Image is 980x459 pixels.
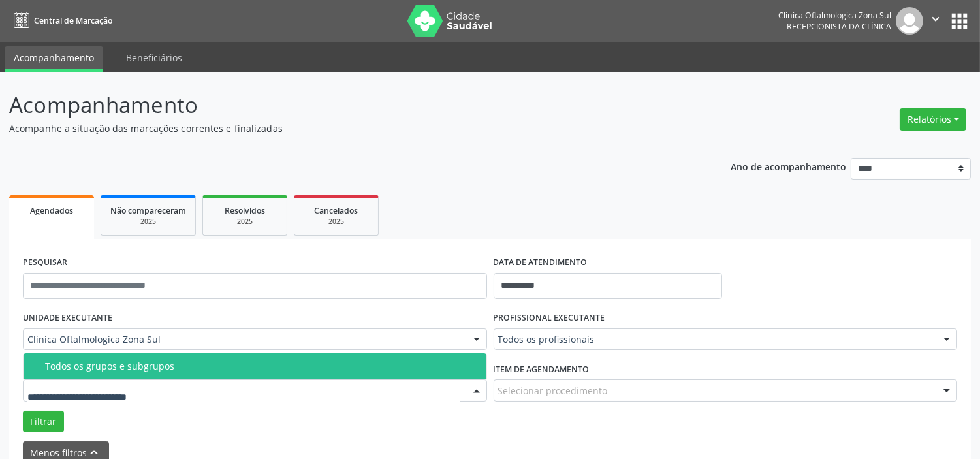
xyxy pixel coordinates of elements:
div: Clinica Oftalmologica Zona Sul [778,10,891,21]
span: Clinica Oftalmologica Zona Sul [27,333,460,346]
p: Acompanhamento [9,89,682,121]
span: Recepcionista da clínica [787,21,891,32]
div: 2025 [212,217,277,227]
i:  [928,12,943,26]
label: UNIDADE EXECUTANTE [23,308,112,328]
span: Central de Marcação [34,15,112,26]
button: Relatórios [900,108,966,131]
label: PESQUISAR [23,253,67,273]
span: Todos os profissionais [498,333,931,346]
span: Cancelados [315,205,358,216]
a: Acompanhamento [5,46,103,72]
div: Todos os grupos e subgrupos [45,361,479,372]
a: Beneficiários [117,46,191,69]
img: img [896,7,923,35]
a: Central de Marcação [9,10,112,31]
button: apps [948,10,971,33]
span: Agendados [30,205,73,216]
div: 2025 [304,217,369,227]
p: Acompanhe a situação das marcações correntes e finalizadas [9,121,682,135]
label: Item de agendamento [494,359,590,379]
label: PROFISSIONAL EXECUTANTE [494,308,605,328]
span: Selecionar procedimento [498,384,608,398]
div: 2025 [110,217,186,227]
p: Ano de acompanhamento [731,158,846,174]
label: DATA DE ATENDIMENTO [494,253,588,273]
button: Filtrar [23,411,64,433]
span: Não compareceram [110,205,186,216]
button:  [923,7,948,35]
span: Resolvidos [225,205,265,216]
